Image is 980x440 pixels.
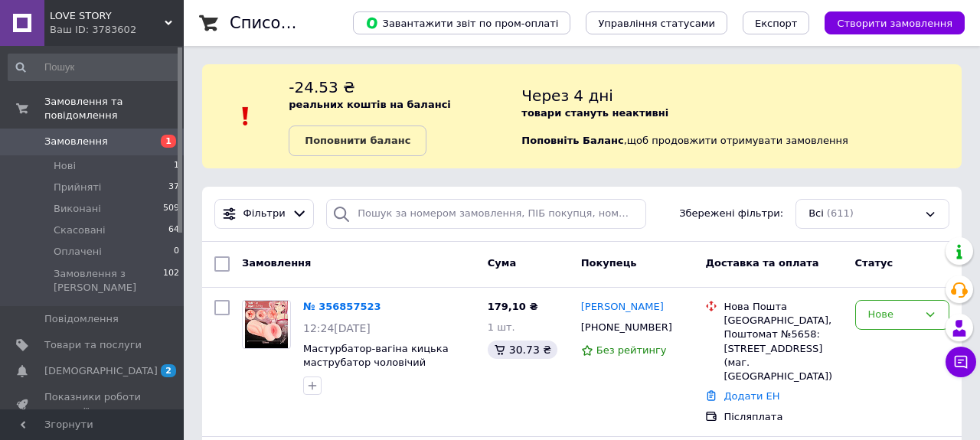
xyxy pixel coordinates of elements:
[303,322,371,334] span: 12:24[DATE]
[242,257,311,269] span: Замовлення
[705,257,818,269] span: Доставка та оплата
[827,207,854,219] span: (611)
[724,314,842,383] div: [GEOGRAPHIC_DATA], Поштомат №5658: [STREET_ADDRESS] (маг. [GEOGRAPHIC_DATA])
[521,107,668,119] b: товари стануть неактивні
[581,257,637,269] span: Покупець
[242,300,291,349] a: Фото товару
[163,267,179,295] span: 102
[743,11,810,34] button: Експорт
[243,207,286,221] span: Фільтри
[44,95,184,122] span: Замовлення та повідомлення
[353,11,570,34] button: Завантажити звіт по пром-оплаті
[521,77,962,156] div: , щоб продовжити отримувати замовлення
[855,257,893,269] span: Статус
[289,125,426,156] a: Поповнити баланс
[598,18,715,29] span: Управління статусами
[163,202,179,216] span: 509
[946,347,976,377] button: Чат з покупцем
[488,341,557,359] div: 30.73 ₴
[837,18,952,29] span: Створити замовлення
[54,223,106,237] span: Скасовані
[289,99,451,110] b: реальних коштів на балансі
[724,410,842,424] div: Післяплата
[44,364,158,378] span: [DEMOGRAPHIC_DATA]
[54,159,76,173] span: Нові
[825,11,965,34] button: Створити замовлення
[44,135,108,148] span: Замовлення
[230,14,385,32] h1: Список замовлень
[8,54,181,81] input: Пошук
[44,338,142,352] span: Товари та послуги
[868,307,918,323] div: Нове
[289,78,354,96] span: -24.53 ₴
[54,267,163,295] span: Замовлення з [PERSON_NAME]
[488,301,538,312] span: 179,10 ₴
[724,390,779,402] a: Додати ЕН
[44,390,142,418] span: Показники роботи компанії
[488,321,515,333] span: 1 шт.
[44,312,119,326] span: Повідомлення
[161,364,176,377] span: 2
[578,318,675,337] div: [PHONE_NUMBER]
[161,135,176,148] span: 1
[50,23,184,37] div: Ваш ID: 3783602
[50,9,165,23] span: LOVE STORY
[365,16,558,30] span: Завантажити звіт по пром-оплаті
[755,18,798,29] span: Експорт
[521,135,623,146] b: Поповніть Баланс
[809,17,965,28] a: Створити замовлення
[234,105,257,128] img: :exclamation:
[305,135,410,146] b: Поповнити баланс
[54,245,102,259] span: Оплачені
[174,245,179,259] span: 0
[581,300,664,315] a: [PERSON_NAME]
[808,207,824,221] span: Всі
[54,181,101,194] span: Прийняті
[303,301,381,312] a: № 356857523
[521,86,613,105] span: Через 4 дні
[54,202,101,216] span: Виконані
[168,181,179,194] span: 37
[174,159,179,173] span: 1
[245,301,288,348] img: Фото товару
[303,343,459,397] a: Мастурбатор-вагіна кицька маструбатор чоловічий довжина 11 см, реалістичний маструбатор
[679,207,783,221] span: Збережені фільтри:
[168,223,179,237] span: 64
[724,300,842,314] div: Нова Пошта
[596,344,667,356] span: Без рейтингу
[326,199,646,229] input: Пошук за номером замовлення, ПІБ покупця, номером телефону, Email, номером накладної
[488,257,516,269] span: Cума
[586,11,727,34] button: Управління статусами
